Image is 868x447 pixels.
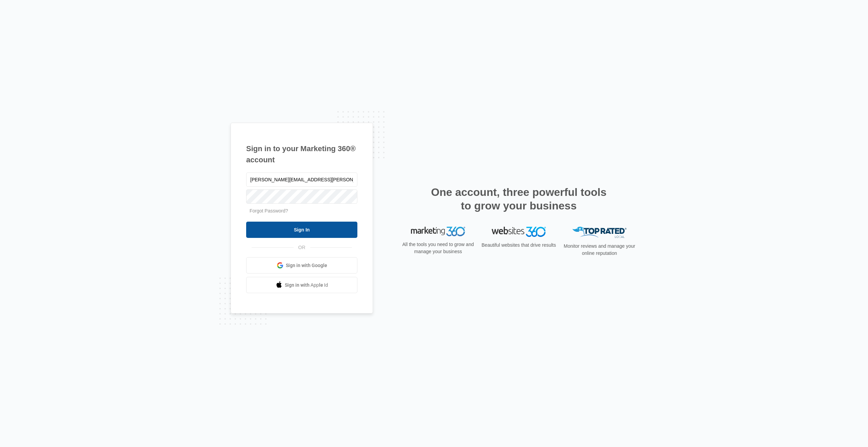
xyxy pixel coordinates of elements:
img: Websites 360 [492,227,546,237]
a: Sign in with Google [246,257,357,273]
span: Sign in with Google [286,262,327,269]
img: Marketing 360 [411,227,465,236]
input: Email [246,172,357,187]
p: All the tools you need to grow and manage your business [400,241,476,255]
span: OR [294,244,310,251]
span: Sign in with Apple Id [285,282,328,289]
p: Monitor reviews and manage your online reputation [561,243,637,257]
h1: Sign in to your Marketing 360® account [246,143,357,165]
img: Top Rated Local [572,227,627,238]
p: Beautiful websites that drive results [481,242,557,249]
a: Sign in with Apple Id [246,277,357,293]
input: Sign In [246,222,357,238]
a: Forgot Password? [250,208,288,214]
h2: One account, three powerful tools to grow your business [429,185,609,212]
